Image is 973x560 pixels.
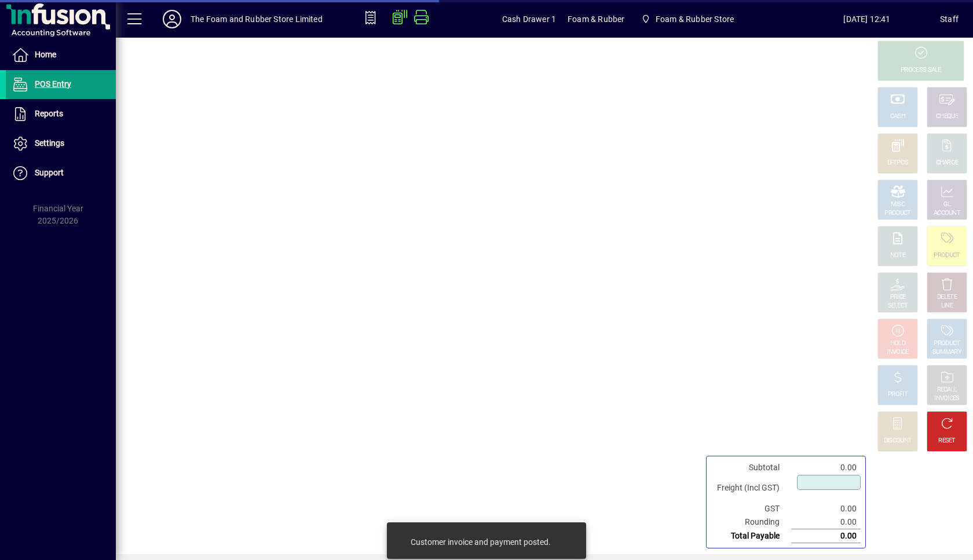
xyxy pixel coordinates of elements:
span: Foam & Rubber Store [636,9,738,30]
div: CHARGE [936,159,959,167]
td: 0.00 [791,529,861,543]
a: Settings [6,129,116,158]
div: RECALL [937,386,957,394]
td: 0.00 [791,502,861,515]
td: Freight (Incl GST) [711,474,791,502]
div: PROFIT [888,390,908,399]
div: ACCOUNT [934,209,960,218]
div: NOTE [890,251,905,260]
span: Foam & Rubber [568,10,624,28]
div: INVOICES [934,394,959,403]
div: LINE [941,302,953,310]
td: Subtotal [711,461,791,474]
span: POS Entry [35,79,71,89]
td: Total Payable [711,529,791,543]
button: Profile [153,9,191,30]
span: Cash Drawer 1 [502,10,556,28]
a: Home [6,41,116,69]
div: PROCESS SALE [901,66,941,75]
div: GL [943,200,951,209]
td: GST [711,502,791,515]
div: CASH [890,112,905,121]
div: The Foam and Rubber Store Limited [191,10,323,28]
div: CHEQUE [936,112,958,121]
div: HOLD [890,339,905,348]
div: INVOICE [887,348,908,357]
span: Settings [35,138,64,148]
td: 0.00 [791,461,861,474]
div: PRODUCT [934,339,960,348]
span: Foam & Rubber Store [656,10,734,28]
td: 0.00 [791,515,861,529]
a: Support [6,159,116,188]
div: SUMMARY [932,348,961,357]
div: Staff [940,10,959,28]
span: Home [35,50,56,59]
td: Rounding [711,515,791,529]
div: PRODUCT [884,209,910,218]
div: PRICE [890,293,906,302]
div: MISC [891,200,905,209]
div: PRODUCT [934,251,960,260]
div: DELETE [937,293,957,302]
span: Reports [35,109,63,118]
div: Customer invoice and payment posted. [411,536,551,548]
span: [DATE] 12:41 [794,10,940,28]
div: DISCOUNT [884,437,912,445]
div: EFTPOS [887,159,909,167]
a: Reports [6,100,116,129]
div: RESET [938,437,956,445]
span: Support [35,168,64,177]
div: SELECT [888,302,908,310]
